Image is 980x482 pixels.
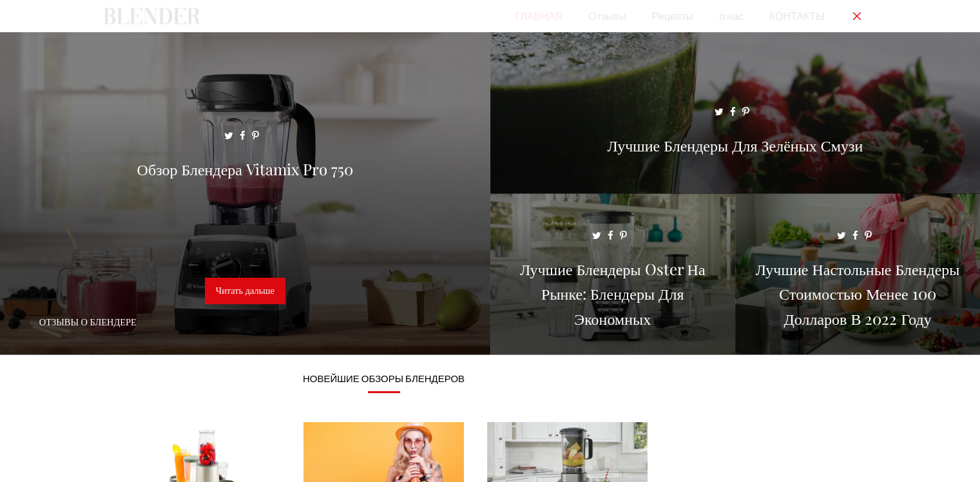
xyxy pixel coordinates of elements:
a: Лучшие настольные блендеры стоимостью менее 100 долларов в 2022 году [735,339,980,352]
a: Отзывы о Блендере [39,317,137,327]
ya-tr-span: Читать дальше [216,285,274,296]
a: Лучшие блендеры Oster на рынке: блендеры для экономных [490,339,735,352]
ya-tr-span: НОВЕЙШИЕ ОБЗОРЫ БЛЕНДЕРОВ [303,372,465,385]
a: Читать дальше [205,278,285,305]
